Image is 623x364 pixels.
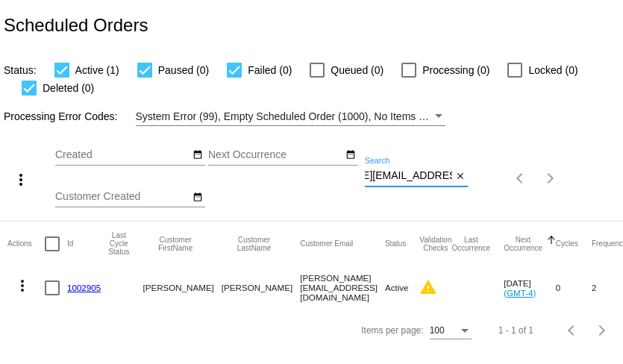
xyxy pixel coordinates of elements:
[67,239,73,248] button: Change sorting for Id
[498,325,533,336] div: 1 - 1 of 1
[4,15,148,36] h2: Scheduled Orders
[248,61,292,79] span: Failed (0)
[143,236,207,252] button: Change sorting for CustomerFirstName
[7,222,45,266] mat-header-cell: Actions
[192,149,203,161] mat-icon: date_range
[504,288,536,298] a: (GMT-4)
[4,64,37,76] span: Status:
[365,170,452,182] input: Search
[556,239,578,248] button: Change sorting for Cycles
[587,316,617,345] button: Next page
[12,171,30,189] mat-icon: more_vert
[222,236,287,252] button: Change sorting for CustomerLastName
[158,61,209,79] span: Paused (0)
[385,239,406,248] button: Change sorting for Status
[504,266,556,310] mat-cell: [DATE]
[451,236,490,252] button: Change sorting for LastOccurrenceUtc
[300,239,353,248] button: Change sorting for CustomerEmail
[361,325,423,336] div: Items per page:
[419,222,451,266] mat-header-cell: Validation Checks
[430,326,472,336] mat-select: Items per page:
[108,231,129,256] button: Change sorting for LastProcessingCycleId
[55,191,190,203] input: Customer Created
[419,278,437,296] mat-icon: warning
[136,107,445,126] mat-select: Filter by Processing Error Codes
[536,163,566,193] button: Next page
[75,61,119,79] span: Active (1)
[455,171,466,183] mat-icon: close
[452,169,468,184] button: Clear
[385,283,409,292] span: Active
[208,149,342,161] input: Next Occurrence
[43,79,94,97] span: Deleted (0)
[557,316,587,345] button: Previous page
[506,163,536,193] button: Previous page
[192,192,203,204] mat-icon: date_range
[504,236,542,252] button: Change sorting for NextOccurrenceUtc
[222,266,300,310] mat-cell: [PERSON_NAME]
[556,266,592,310] mat-cell: 0
[67,283,101,292] a: 1002905
[528,61,577,79] span: Locked (0)
[300,266,385,310] mat-cell: [PERSON_NAME][EMAIL_ADDRESS][DOMAIN_NAME]
[331,61,383,79] span: Queued (0)
[422,61,489,79] span: Processing (0)
[13,277,31,295] mat-icon: more_vert
[430,325,445,336] span: 100
[345,149,356,161] mat-icon: date_range
[143,266,221,310] mat-cell: [PERSON_NAME]
[4,110,118,122] span: Processing Error Codes:
[55,149,190,161] input: Created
